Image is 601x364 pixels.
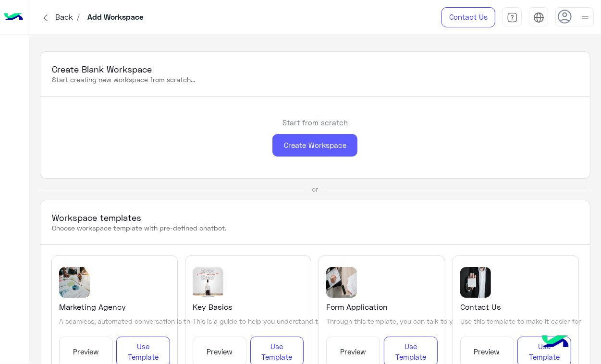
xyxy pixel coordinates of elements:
img: hulul-logo.png [539,326,572,359]
img: profile [579,12,591,24]
h3: Workspace templates [52,212,578,223]
span: / [76,12,80,21]
h3: Create Blank Workspace [52,63,578,75]
h5: Form Application [326,301,388,313]
p: Use this template to make it easier for [460,316,581,326]
h5: Marketing Agency [59,301,126,313]
p: A seamless, automated conversation is th [59,316,190,326]
div: Create Workspace [272,134,357,157]
img: tab [533,12,544,23]
img: template image [460,267,491,298]
h5: Key Basics [193,301,233,313]
img: tab [507,12,518,23]
div: or [312,184,318,194]
h6: Start from scratch [282,118,348,127]
a: Contact Us [442,7,495,27]
p: Start creating new workspace from scratch... [52,75,578,85]
img: template image [193,267,223,298]
p: This is a guide to help you understand t [193,316,318,326]
a: tab [503,7,522,27]
img: chervon [40,12,51,24]
span: Back [51,12,76,21]
p: Through this template, you can talk to y [326,316,453,326]
h5: Contact Us [460,301,502,313]
img: template image [326,267,357,298]
img: Logo [4,7,23,27]
img: template image [59,267,90,298]
p: Add Workspace [87,11,144,24]
p: Choose workspace template with pre-defined chatbot. [52,223,578,233]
